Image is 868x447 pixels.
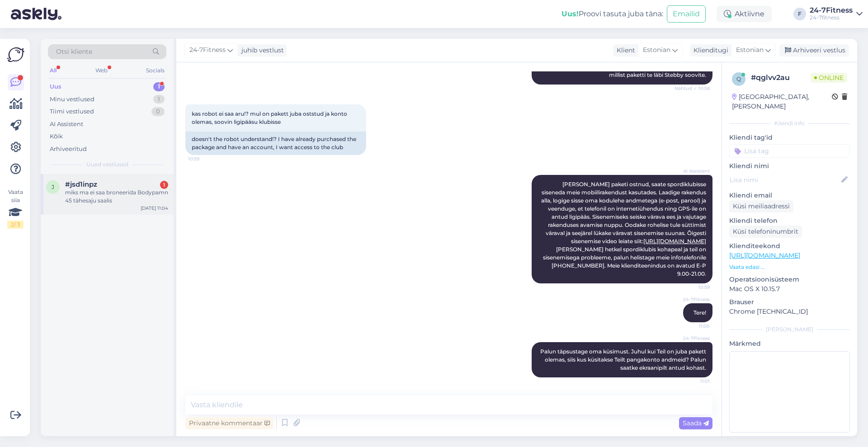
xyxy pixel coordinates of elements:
[717,6,772,22] div: Aktiivne
[729,200,793,212] div: Küsi meiliaadressi
[811,73,847,83] span: Online
[50,145,87,154] div: Arhiveeritud
[729,226,802,238] div: Küsi telefoninumbrit
[65,188,168,205] div: miks ma ei saa broneerida Bodypamn 45 tähesaju saalis
[188,155,222,162] span: 10:59
[144,65,166,76] div: Socials
[676,168,710,174] span: AI Assistent
[7,221,24,229] div: 2 / 3
[810,14,853,21] div: 24-7fitness
[729,133,850,142] p: Kliendi tag'id
[7,188,24,229] div: Vaata siia
[86,160,128,169] span: Uued vestlused
[160,181,168,189] div: 1
[643,45,670,55] span: Estonian
[683,419,709,427] span: Saada
[729,275,850,284] p: Operatsioonisüsteem
[675,85,710,92] span: Nähtud ✓ 10:58
[7,46,24,63] img: Askly Logo
[561,9,663,19] div: Proovi tasuta juba täna:
[50,120,83,129] div: AI Assistent
[238,46,284,55] div: juhib vestlust
[643,238,706,245] a: [URL][DOMAIN_NAME]
[50,95,94,104] div: Minu vestlused
[729,307,850,316] p: Chrome [TECHNICAL_ID]
[676,378,710,385] span: 11:01
[729,191,850,200] p: Kliendi email
[56,47,92,56] span: Otsi kliente
[729,325,850,334] div: [PERSON_NAME]
[151,107,165,116] div: 0
[153,82,165,91] div: 1
[729,251,800,259] a: [URL][DOMAIN_NAME]
[676,284,710,291] span: 10:59
[729,339,850,348] p: Märkmed
[690,46,728,55] div: Klienditugi
[667,5,706,23] button: Emailid
[729,263,850,271] p: Vaata edasi ...
[729,297,850,307] p: Brauser
[732,92,832,111] div: [GEOGRAPHIC_DATA], [PERSON_NAME]
[65,180,97,188] span: #jsd1inpz
[729,241,850,251] p: Klienditeekond
[729,284,850,294] p: Mac OS X 10.15.7
[185,417,274,429] div: Privaatne kommentaar
[541,181,708,277] span: [PERSON_NAME] paketi ostnud, saate spordiklubisse siseneda meie mobiilirakendust kasutades. Laadi...
[50,132,63,141] div: Kõik
[50,82,61,91] div: Uus
[793,8,806,20] div: F
[613,46,635,55] div: Klient
[94,65,109,76] div: Web
[676,296,710,303] span: 24-7Fitness
[810,7,853,14] div: 24-7Fitness
[736,75,741,82] span: q
[729,144,850,158] input: Lisa tag
[676,335,710,342] span: 24-7Fitness
[676,323,710,329] span: 11:00
[693,309,706,316] span: Tere!
[729,216,850,226] p: Kliendi telefon
[751,72,811,83] div: # qglvv2au
[192,110,349,125] span: kas robot ei saa aru!? mul on pakett juba oststud ja konto olemas, soovin ligipääsu klubisse
[730,175,840,185] input: Lisa nimi
[729,161,850,171] p: Kliendi nimi
[50,107,94,116] div: Tiimi vestlused
[52,184,54,190] span: j
[729,119,850,127] div: Kliendi info
[540,348,708,371] span: Palun täpsustage oma küsimust. Juhul kui Teil on juba pakett olemas, siis kus küsitakse Teilt pan...
[48,65,58,76] div: All
[189,45,226,55] span: 24-7Fitness
[736,45,764,55] span: Estonian
[779,44,849,56] div: Arhiveeri vestlus
[810,7,863,21] a: 24-7Fitness24-7fitness
[141,205,168,212] div: [DATE] 11:04
[153,95,165,104] div: 1
[561,9,579,18] b: Uus!
[185,132,366,155] div: doesn't the robot understand!? I have already purchased the package and have an account, I want a...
